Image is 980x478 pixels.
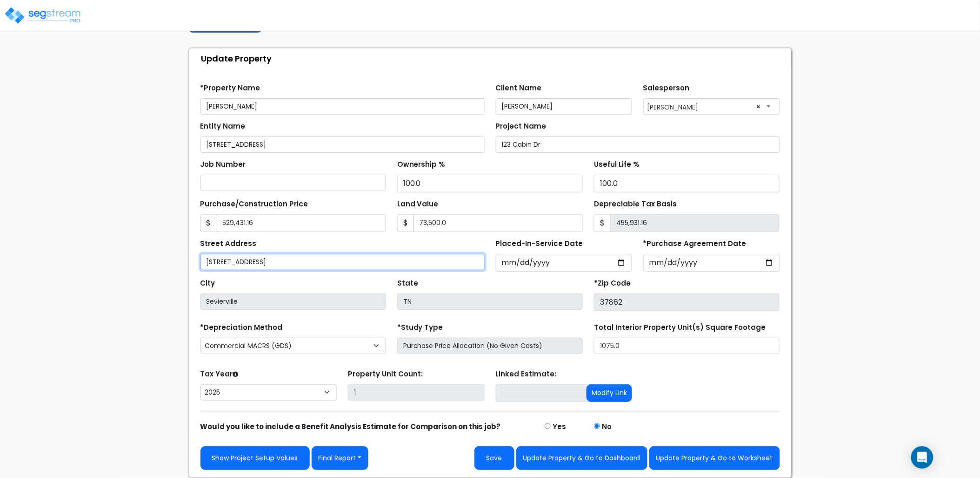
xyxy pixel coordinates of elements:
span: $ [200,214,217,232]
a: Show Project Setup Values [200,446,310,470]
input: Land Value [413,214,583,232]
img: logo_pro_r.png [4,6,83,25]
label: *Zip Code [594,278,631,289]
span: Zack Spoonamore [643,98,780,115]
label: Placed-In-Service Date [496,239,583,249]
label: Ownership % [397,159,446,170]
label: Land Value [397,199,439,210]
label: *Purchase Agreement Date [643,239,747,249]
input: Building Count [348,384,485,401]
label: Entity Name [200,121,246,132]
input: Depreciation [594,175,780,192]
button: Save [474,446,514,470]
input: Zip Code [594,294,780,311]
span: $ [397,214,414,232]
label: Salesperson [643,83,690,94]
label: Total Interior Property Unit(s) Square Footage [594,322,766,333]
label: Yes [553,422,566,432]
span: × [757,100,761,113]
label: *Study Type [397,322,443,333]
label: *Property Name [200,83,260,94]
label: Purchase/Construction Price [200,199,308,210]
input: Client Name [496,98,633,115]
label: *Depreciation Method [200,322,283,333]
button: Update Property & Go to Dashboard [516,446,647,470]
strong: Would you like to include a Benefit Analysis Estimate for Comparison on this job? [200,422,501,431]
label: Street Address [200,239,257,249]
button: Final Report [312,446,369,470]
label: Job Number [200,159,246,170]
input: Purchase or Construction Price [217,214,386,232]
label: Property Unit Count: [348,369,423,380]
label: Project Name [496,121,547,132]
button: Modify Link [587,384,632,402]
input: Project Name [496,137,780,153]
label: No [602,422,612,432]
label: Linked Estimate: [496,369,557,380]
input: Purchase Date [643,254,780,272]
input: Entity Name [200,137,485,153]
span: $ [594,214,611,232]
input: Street Address [200,254,485,270]
div: Open Intercom Messenger [911,446,933,469]
label: City [200,278,215,289]
label: Client Name [496,83,542,94]
div: Update Property [194,48,791,68]
input: total square foot [594,338,780,354]
label: State [397,278,418,289]
label: Useful Life % [594,159,640,170]
label: Tax Year [200,369,239,380]
label: Depreciable Tax Basis [594,199,677,210]
span: Zack Spoonamore [644,99,780,114]
input: Ownership [397,175,583,192]
input: 0.00 [610,214,780,232]
input: Property Name [200,98,485,115]
button: Update Property & Go to Worksheet [649,446,780,470]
